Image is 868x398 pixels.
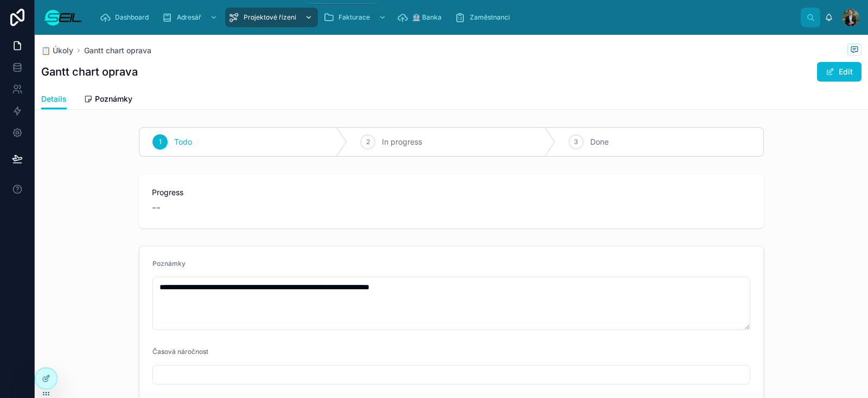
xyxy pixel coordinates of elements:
[244,13,296,22] span: Projektové řízení
[225,8,318,27] a: Projektové řízení
[95,94,132,104] span: Poznámky
[84,45,151,56] a: Gantt chart oprava
[339,13,370,22] span: Fakturace
[174,136,192,147] span: Todo
[43,9,82,26] img: App logo
[590,136,609,147] span: Done
[41,94,67,104] span: Details
[382,136,422,147] span: In progress
[152,347,208,356] span: Časová náročnost
[158,8,223,27] a: Adresář
[152,200,161,215] span: --
[394,8,449,27] a: 🏦 Banka
[817,62,861,82] button: Edit
[574,138,578,146] span: 3
[366,138,370,146] span: 2
[41,89,67,110] a: Details
[159,138,162,146] span: 1
[177,13,201,22] span: Adresář
[84,89,132,111] a: Poznámky
[412,13,442,22] span: 🏦 Banka
[91,5,801,29] div: scrollable content
[41,64,138,79] h1: Gantt chart oprava
[115,13,149,22] span: Dashboard
[320,8,392,27] a: Fakturace
[41,45,73,56] a: 📋 Úkoly
[470,13,510,22] span: Zaměstnanci
[152,259,186,268] span: Poznámky
[97,8,156,27] a: Dashboard
[152,187,751,198] span: Progress
[451,8,518,27] a: Zaměstnanci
